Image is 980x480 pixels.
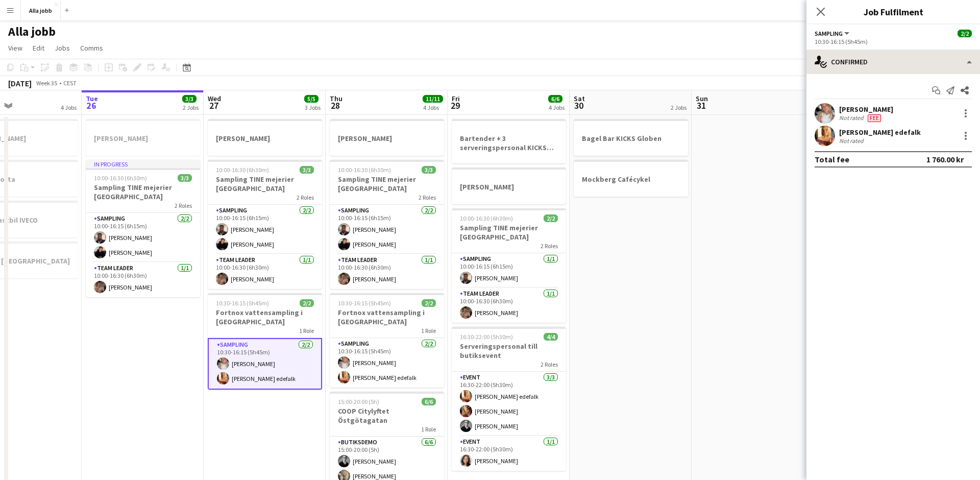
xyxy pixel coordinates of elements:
app-job-card: 10:00-16:30 (6h30m)3/3Sampling TINE mejerier [GEOGRAPHIC_DATA]2 RolesSampling2/210:00-16:15 (6h15... [208,160,322,289]
h3: Fortnox vattensampling i [GEOGRAPHIC_DATA] [208,308,322,326]
app-card-role: Sampling2/210:00-16:15 (6h15m)[PERSON_NAME][PERSON_NAME] [86,213,200,262]
span: Fee [868,114,881,122]
a: View [4,41,27,55]
app-card-role: Sampling1/110:00-16:15 (6h15m)[PERSON_NAME] [452,253,566,288]
a: Edit [29,41,48,55]
a: Jobs [51,41,74,55]
app-job-card: 16:30-22:00 (5h30m)4/4Serveringspersonal till butiksevent2 RolesEvent3/316:30-22:00 (5h30m)[PERSO... [452,327,566,471]
span: Fri [452,94,460,103]
span: 3/3 [422,166,436,174]
div: 2 Jobs [183,104,199,111]
div: 4 Jobs [423,104,443,111]
app-card-role: Sampling2/210:00-16:15 (6h15m)[PERSON_NAME][PERSON_NAME] [330,205,444,254]
app-job-card: 10:00-16:30 (6h30m)3/3Sampling TINE mejerier [GEOGRAPHIC_DATA]2 RolesSampling2/210:00-16:15 (6h15... [330,160,444,289]
span: 10:00-16:30 (6h30m) [338,166,391,174]
app-job-card: [PERSON_NAME] [208,119,322,156]
span: 10:30-16:15 (5h45m) [338,299,391,307]
div: 4 Jobs [61,104,77,111]
h3: [PERSON_NAME] [208,134,322,143]
span: 27 [206,100,221,111]
span: 3/3 [178,174,192,182]
app-job-card: [PERSON_NAME] [330,119,444,156]
h3: [PERSON_NAME] [330,134,444,143]
h3: [PERSON_NAME] [452,182,566,191]
h3: Serveringspersonal till butiksevent [452,342,566,360]
app-card-role: Sampling2/210:30-16:15 (5h45m)[PERSON_NAME][PERSON_NAME] edefalk [330,338,444,388]
span: 29 [450,100,460,111]
div: 1 760.00 kr [926,154,964,164]
div: 3 Jobs [305,104,321,111]
app-job-card: 10:00-16:30 (6h30m)2/2Sampling TINE mejerier [GEOGRAPHIC_DATA]2 RolesSampling1/110:00-16:15 (6h15... [452,208,566,323]
app-card-role: Team Leader1/110:00-16:30 (6h30m)[PERSON_NAME] [86,262,200,297]
span: Thu [330,94,342,103]
span: Tue [86,94,98,103]
span: Sampling [815,30,843,37]
span: 10:00-16:30 (6h30m) [460,214,513,222]
div: [PERSON_NAME] edefalk [839,128,921,137]
app-card-role: Sampling2/210:00-16:15 (6h15m)[PERSON_NAME][PERSON_NAME] [208,205,322,254]
h3: Sampling TINE mejerier [GEOGRAPHIC_DATA] [452,223,566,242]
div: Total fee [815,154,849,164]
app-job-card: [PERSON_NAME] [86,119,200,156]
app-job-card: In progress10:00-16:30 (6h30m)3/3Sampling TINE mejerier [GEOGRAPHIC_DATA]2 RolesSampling2/210:00-... [86,160,200,297]
app-job-card: 10:30-16:15 (5h45m)2/2Fortnox vattensampling i [GEOGRAPHIC_DATA]1 RoleSampling2/210:30-16:15 (5h4... [330,293,444,388]
span: 5/5 [304,95,318,103]
app-job-card: Bartender + 3 serveringspersonal KICKS Globen [452,119,566,163]
span: 2/2 [544,214,558,222]
div: 10:30-16:15 (5h45m) [815,38,972,45]
app-job-card: Mockberg Cafécykel [574,160,688,197]
app-job-card: [PERSON_NAME] [452,167,566,204]
span: Jobs [55,43,70,53]
span: View [8,43,22,53]
span: 16:30-22:00 (5h30m) [460,333,513,341]
a: Comms [76,41,107,55]
div: [DATE] [8,78,32,88]
span: 2 Roles [175,202,192,209]
h3: [PERSON_NAME] [86,134,200,143]
div: Not rated [839,137,866,145]
span: 2 Roles [541,361,558,368]
h3: COOP Citylyftet Östgötagatan [330,406,444,425]
span: Comms [80,43,103,53]
app-card-role: Team Leader1/110:00-16:30 (6h30m)[PERSON_NAME] [330,254,444,289]
span: 2 Roles [419,194,436,201]
app-card-role: Sampling2/210:30-16:15 (5h45m)[PERSON_NAME][PERSON_NAME] edefalk [208,338,322,390]
div: In progress [86,160,200,168]
button: Alla jobb [21,1,61,20]
span: 2/2 [422,299,436,307]
div: 2 Jobs [671,104,687,111]
app-card-role: Team Leader1/110:00-16:30 (6h30m)[PERSON_NAME] [452,288,566,323]
span: Wed [208,94,221,103]
span: 1 Role [421,327,436,334]
span: Week 35 [34,79,59,87]
span: 28 [328,100,342,111]
span: 10:30-16:15 (5h45m) [216,299,269,307]
span: Sun [696,94,708,103]
app-job-card: 10:30-16:15 (5h45m)2/2Fortnox vattensampling i [GEOGRAPHIC_DATA]1 RoleSampling2/210:30-16:15 (5h4... [208,293,322,390]
div: Not rated [839,114,866,122]
h3: Sampling TINE mejerier [GEOGRAPHIC_DATA] [86,183,200,201]
span: 31 [694,100,708,111]
button: Sampling [815,30,851,37]
h3: Mockberg Cafécykel [574,175,688,184]
div: Crew has different fees then in role [866,114,883,122]
h3: Fortnox vattensampling i [GEOGRAPHIC_DATA] [330,308,444,326]
span: 2 Roles [541,242,558,250]
app-card-role: Event3/316:30-22:00 (5h30m)[PERSON_NAME] edefalk[PERSON_NAME][PERSON_NAME] [452,372,566,436]
span: 3/3 [300,166,314,174]
span: 6/6 [422,398,436,405]
span: 1 Role [299,327,314,334]
span: 2 Roles [297,194,314,201]
span: 15:00-20:00 (5h) [338,398,379,405]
